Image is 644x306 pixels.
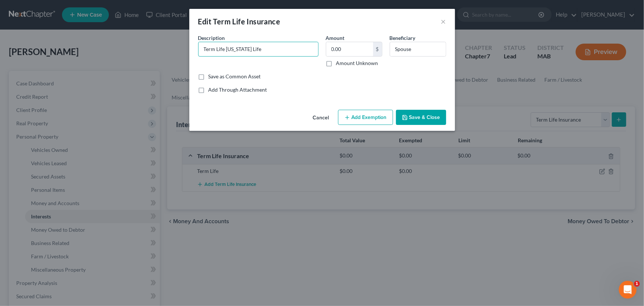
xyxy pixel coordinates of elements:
span: 1 [634,281,640,287]
input: 0.00 [326,42,373,56]
iframe: Intercom live chat [619,281,637,299]
label: Amount [326,34,345,42]
div: $ [373,42,382,56]
button: Save & Close [396,110,446,125]
button: × [441,17,446,26]
input: -- [390,42,446,56]
div: Edit Term Life Insurance [198,16,280,27]
label: Amount Unknown [336,59,378,67]
input: Describe... [199,42,318,56]
label: Add Through Attachment [209,86,267,93]
label: Save as Common Asset [209,73,261,80]
span: Description [198,35,225,41]
button: Cancel [307,110,335,125]
button: Add Exemption [338,110,393,125]
label: Beneficiary [390,34,416,42]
